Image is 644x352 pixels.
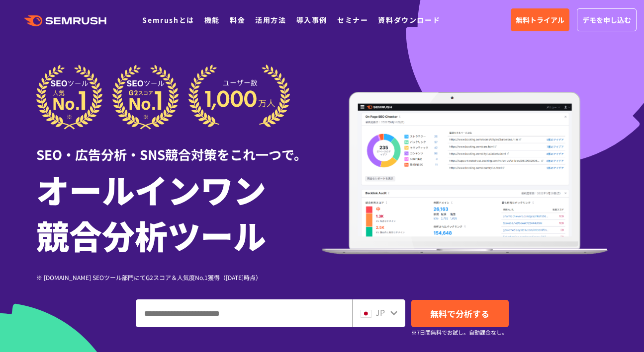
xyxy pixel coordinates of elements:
h1: オールインワン 競合分析ツール [36,166,322,258]
div: SEO・広告分析・SNS競合対策をこれ一つで。 [36,130,322,164]
a: Semrushとは [142,15,194,25]
a: デモを申し込む [577,8,637,31]
a: 料金 [230,15,245,25]
a: 活用方法 [255,15,286,25]
span: 無料で分析する [430,307,489,320]
a: 無料で分析する [411,300,509,327]
span: JP [375,306,385,318]
a: 導入事例 [296,15,327,25]
a: セミナー [337,15,368,25]
a: 資料ダウンロード [378,15,440,25]
span: 無料トライアル [516,14,564,25]
small: ※7日間無料でお試し。自動課金なし。 [411,328,507,337]
span: デモを申し込む [582,14,631,25]
a: 無料トライアル [511,8,569,31]
input: ドメイン、キーワードまたはURLを入力してください [136,300,352,327]
div: ※ [DOMAIN_NAME] SEOツール部門にてG2スコア＆人気度No.1獲得（[DATE]時点） [36,273,322,282]
a: 機能 [204,15,220,25]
